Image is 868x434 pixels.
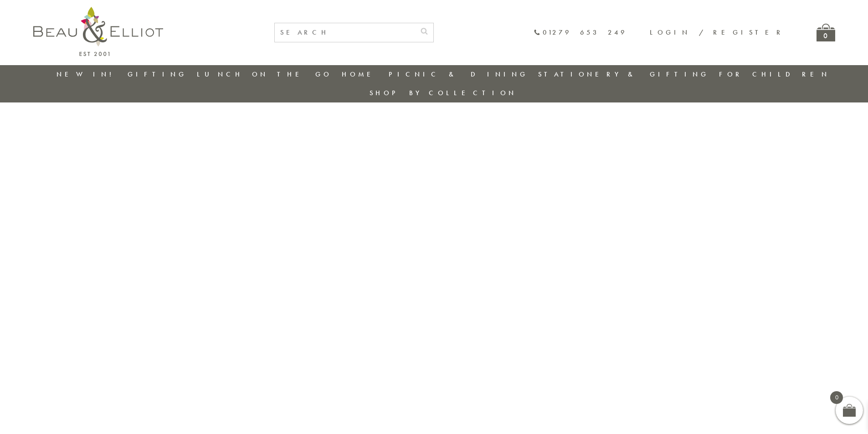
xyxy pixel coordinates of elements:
a: Login / Register [650,28,785,37]
a: Lunch On The Go [197,70,332,79]
a: Home [342,70,378,79]
a: Gifting [128,70,187,79]
a: Shop by collection [370,88,517,97]
span: 0 [830,391,843,404]
a: 0 [817,24,835,41]
a: New in! [56,70,118,79]
img: logo [33,7,163,56]
a: For Children [719,70,830,79]
a: Picnic & Dining [389,70,528,79]
a: Stationery & Gifting [538,70,709,79]
a: 01279 653 249 [534,29,627,36]
input: SEARCH [275,23,415,42]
